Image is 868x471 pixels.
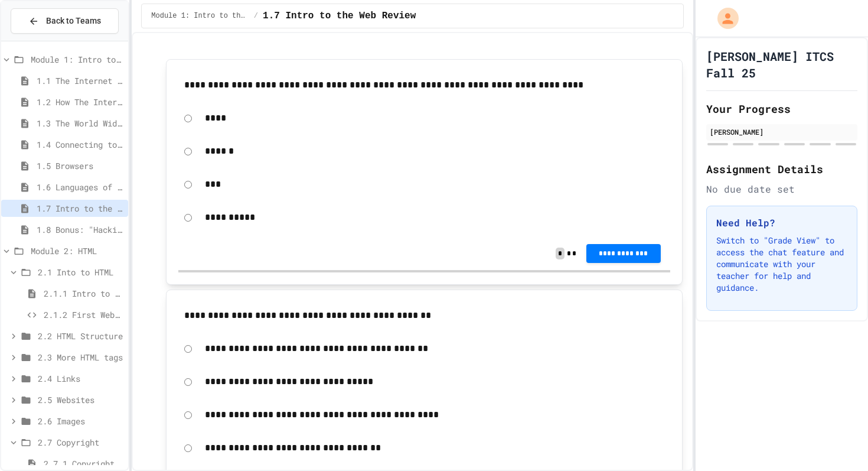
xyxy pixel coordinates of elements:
span: 2.3 More HTML tags [38,351,123,363]
span: 2.1 Into to HTML [38,266,123,278]
span: 2.1.2 First Webpage [44,308,123,321]
span: 1.5 Browsers [37,160,123,172]
p: Switch to "Grade View" to access the chat feature and communicate with your teacher for help and ... [716,235,847,294]
span: 2.6 Images [38,415,123,427]
span: 2.7 Copyright [38,436,123,449]
span: 2.7.1 Copyright [44,457,123,470]
span: 1.4 Connecting to a Website [37,138,123,151]
span: 2.5 Websites [38,394,123,406]
span: 1.7 Intro to the Web Review [263,9,416,23]
span: Module 1: Intro to the Web [151,11,249,21]
div: My Account [705,5,742,32]
span: Module 2: HTML [31,245,123,257]
span: 1.6 Languages of the Web [37,181,123,193]
span: 2.2 HTML Structure [38,330,123,342]
span: Module 1: Intro to the Web [31,53,123,66]
span: Back to Teams [46,15,101,27]
span: 1.1 The Internet and its Impact on Society [37,74,123,87]
span: 1.8 Bonus: "Hacking" The Web [37,223,123,236]
h3: Need Help? [716,216,847,230]
span: 2.4 Links [38,372,123,385]
div: No due date set [706,182,857,196]
button: Back to Teams [11,8,119,34]
h2: Assignment Details [706,161,857,177]
span: 2.1.1 Intro to HTML [44,287,123,300]
div: [PERSON_NAME] [710,126,854,137]
span: 1.7 Intro to the Web Review [37,202,123,215]
span: 1.2 How The Internet Works [37,96,123,108]
span: / [254,11,258,21]
h1: [PERSON_NAME] ITCS Fall 25 [706,48,857,81]
span: 1.3 The World Wide Web [37,117,123,129]
h2: Your Progress [706,100,857,117]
